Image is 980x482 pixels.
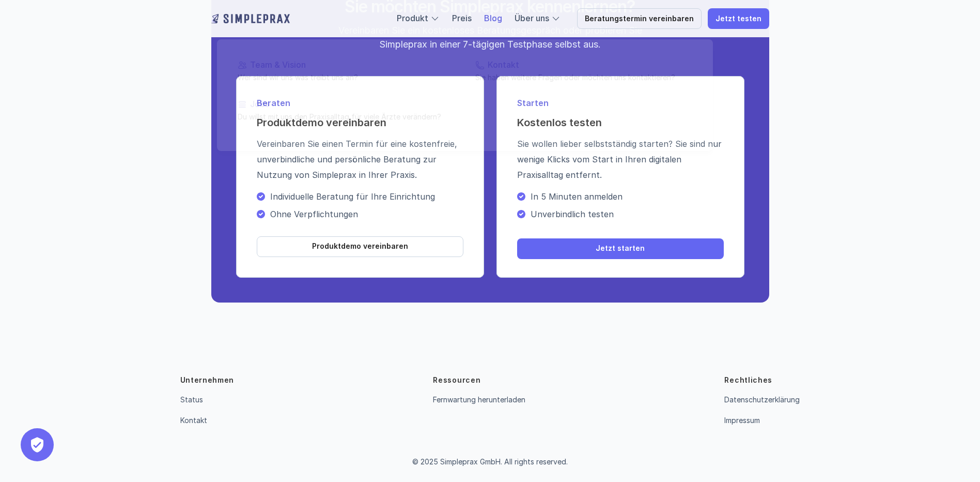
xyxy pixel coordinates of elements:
[517,136,724,183] p: Sie wollen lieber selbstständig starten? Sie sind nur wenige Klicks vom Start in Ihren digitalen ...
[270,209,463,219] p: Ohne Verpflichtungen
[715,14,761,23] p: Jetzt testen
[180,375,235,385] p: Unternehmen
[724,375,772,385] p: Rechtliches
[180,416,207,425] a: Kontakt
[180,395,203,404] a: Status
[515,13,549,23] a: Über uns
[257,136,463,183] p: Vereinbaren Sie einen Termin für eine kostenfreie, unverbindliche und persönliche Beratung zur Nu...
[724,416,760,425] a: Impressum
[270,191,463,202] p: Individuelle Beratung für Ihre Einrichtung
[484,13,502,23] a: Blog
[257,97,463,109] p: Beraten
[531,191,724,202] p: In 5 Minuten anmelden
[312,242,408,251] p: Produktdemo vereinbaren
[433,395,525,404] a: Fernwartung herunterladen
[531,209,724,219] p: Unverbindlich testen
[257,236,463,257] a: Produktdemo vereinbaren
[577,8,702,29] a: Beratungstermin vereinbaren
[517,238,724,259] a: Jetzt starten
[517,97,724,109] p: Starten
[412,458,568,466] p: © 2025 Simpleprax GmbH. All rights reserved.
[517,115,724,130] h4: Kostenlos testen
[433,375,480,385] p: Ressourcen
[257,115,463,130] h4: Produktdemo vereinbaren
[708,8,769,29] a: Jetzt testen
[585,14,694,23] p: Beratungstermin vereinbaren
[452,13,472,23] a: Preis
[596,244,645,253] p: Jetzt starten
[724,395,800,404] a: Datenschutzerklärung
[397,13,428,23] a: Produkt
